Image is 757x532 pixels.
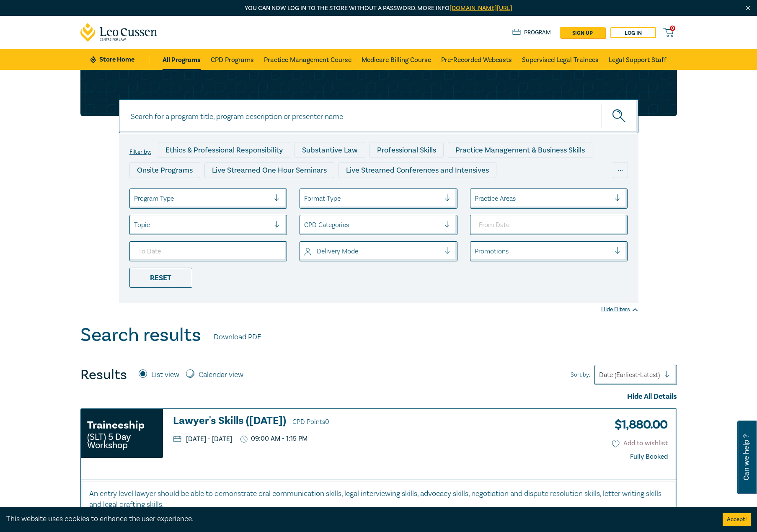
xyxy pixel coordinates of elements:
input: select [475,247,476,256]
label: Calendar view [199,369,243,380]
input: select [475,194,476,203]
p: [DATE] - [DATE] [173,436,232,442]
input: select [304,194,306,203]
a: Lawyer's Skills ([DATE]) CPD Points0 [173,415,591,428]
a: Log in [610,27,656,38]
div: ... [613,162,628,178]
input: Search for a program title, program description or presenter name [119,99,638,133]
div: Hide All Details [80,391,677,402]
div: Live Streamed Practical Workshops [129,182,262,198]
a: All Programs [163,49,201,70]
h3: $ 1,880.00 [608,415,668,434]
div: Substantive Law [295,142,365,158]
div: Live Streamed Conferences and Intensives [338,162,496,178]
button: Add to wishlist [612,439,668,448]
h3: Traineeship [87,418,145,433]
a: Medicare Billing Course [362,49,431,70]
div: Live Streamed One Hour Seminars [204,162,334,178]
a: Supervised Legal Trainees [522,49,599,70]
input: From Date [470,215,628,235]
h1: Search results [80,324,201,346]
div: Ethics & Professional Responsibility [158,142,290,158]
div: 10 CPD Point Packages [367,182,459,198]
span: CPD Points 0 [292,418,329,426]
img: Close [744,5,752,12]
a: Download PDF [214,332,261,343]
label: Filter by: [129,149,151,155]
input: select [304,220,306,230]
div: Reset [129,268,192,288]
a: sign up [560,27,605,38]
input: select [134,194,136,203]
p: 09:00 AM - 1:15 PM [240,435,308,443]
a: [DOMAIN_NAME][URL] [450,4,512,12]
input: select [304,247,306,256]
a: Practice Management Course [264,49,351,70]
div: National Programs [463,182,540,198]
span: Can we help ? [742,426,750,489]
span: Sort by: [571,370,590,380]
div: Professional Skills [369,142,444,158]
a: Legal Support Staff [609,49,667,70]
h3: Lawyer's Skills ([DATE]) [173,415,591,428]
a: Program [512,28,551,37]
label: List view [151,369,179,380]
div: Onsite Programs [129,162,200,178]
small: (SLT) 5 Day Workshop [87,433,157,449]
div: Fully Booked [630,453,668,461]
h4: Results [80,367,127,383]
p: An entry level lawyer should be able to demonstrate oral communication skills, legal interviewing... [89,488,668,510]
div: Practice Management & Business Skills [448,142,592,158]
input: Sort by [599,370,601,380]
a: CPD Programs [211,49,254,70]
div: Pre-Recorded Webcasts [266,182,363,198]
input: To Date [129,241,287,261]
input: select [134,220,136,230]
button: Accept cookies [723,513,751,526]
a: Store Home [90,55,149,64]
div: Hide Filters [601,305,638,314]
a: Pre-Recorded Webcasts [441,49,512,70]
div: This website uses cookies to enhance the user experience. [6,514,710,524]
p: You can now log in to the store without a password. More info [80,4,677,13]
span: 0 [670,26,675,31]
